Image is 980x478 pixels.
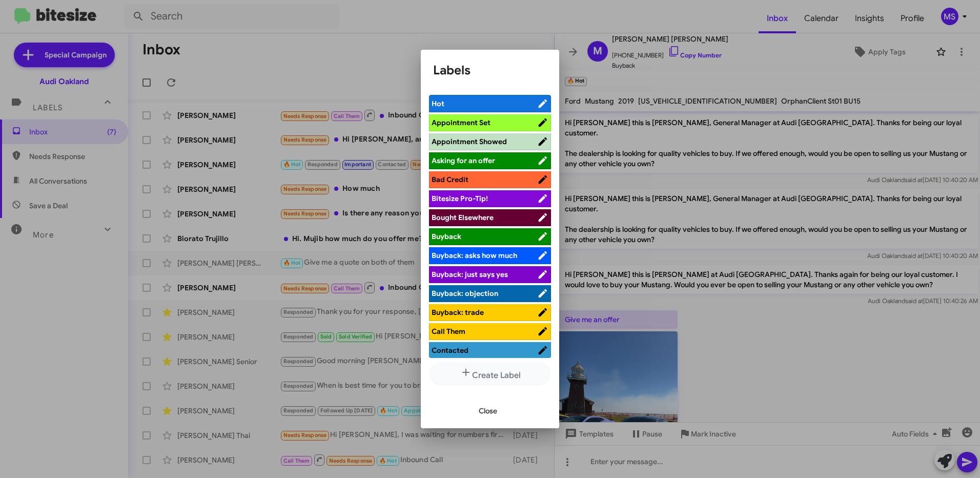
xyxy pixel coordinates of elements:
span: Buyback: just says yes [432,270,508,279]
span: Hot [432,99,444,108]
span: Close [479,402,497,420]
span: Call Them [432,327,465,336]
span: Bitesize Pro-Tip! [432,194,488,203]
span: Bad Credit [432,175,468,184]
span: Asking for an offer [432,156,495,165]
span: Appointment Set [432,118,491,127]
span: Buyback: trade [432,308,484,317]
span: Buyback: asks how much [432,251,517,260]
span: Buyback: objection [432,289,498,298]
span: Appointment Showed [432,137,507,146]
span: Bought Elsewhere [432,213,494,222]
span: Buyback [432,232,461,241]
button: Close [471,402,505,420]
h1: Labels [433,62,547,78]
button: Create Label [429,362,551,385]
span: Contacted [432,346,468,355]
